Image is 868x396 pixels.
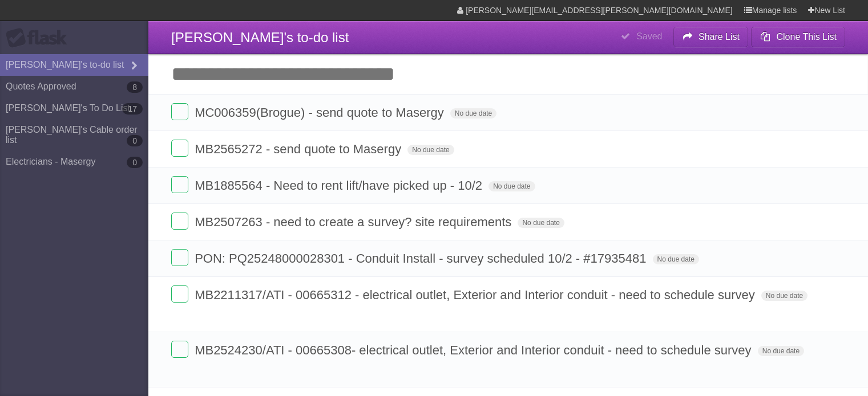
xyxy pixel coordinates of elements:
[127,135,143,146] b: 0
[636,31,662,41] b: Saved
[171,341,188,358] label: Done
[488,181,535,191] span: No due date
[195,215,514,229] span: MB2507263 - need to create a survey? site requirements
[518,218,564,228] span: No due date
[171,249,188,266] label: Done
[673,27,749,47] button: Share List
[122,103,143,115] b: 17
[127,81,143,93] b: 8
[171,103,188,120] label: Done
[195,178,485,193] span: MB1885564 - Need to rent lift/have picked up - 10/2
[171,140,188,157] label: Done
[195,142,404,156] span: MB2565272 - send quote to Masergy
[761,291,808,301] span: No due date
[171,176,188,193] label: Done
[450,108,496,119] span: No due date
[127,157,143,168] b: 0
[758,346,804,356] span: No due date
[653,254,699,264] span: No due date
[407,145,454,155] span: No due date
[195,251,649,266] span: PON: PQ25248000028301 - Conduit Install - survey scheduled 10/2 - #17935481
[195,288,758,302] span: MB2211317/ATI - 00665312 - electrical outlet, Exterior and Interior conduit - need to schedule su...
[171,285,188,303] label: Done
[6,28,74,48] div: Flask
[699,32,740,42] b: Share List
[195,343,754,357] span: MB2524230/ATI - 00665308- electrical outlet, Exterior and Interior conduit - need to schedule survey
[776,32,837,42] b: Clone This List
[195,105,447,120] span: MC006359(Brogue) - send quote to Masergy
[171,213,188,230] label: Done
[751,27,845,47] button: Clone This List
[171,30,349,45] span: [PERSON_NAME]'s to-do list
